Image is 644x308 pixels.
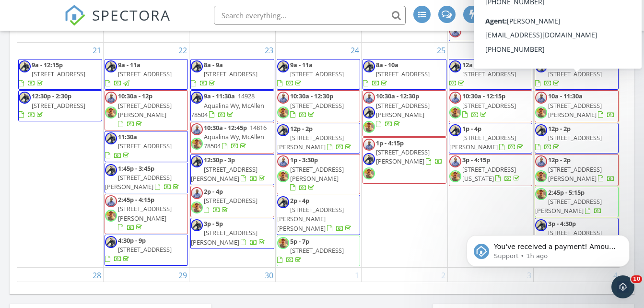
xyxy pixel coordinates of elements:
span: [STREET_ADDRESS] [204,196,258,205]
a: 4:30p - 9p [STREET_ADDRESS] [105,236,172,263]
span: 12:30p - 2:30p [32,92,71,100]
span: 10:30a - 12:15p [462,92,505,100]
span: [STREET_ADDRESS] [118,142,172,150]
span: [STREET_ADDRESS][PERSON_NAME] [548,101,602,119]
a: Go to September 23, 2025 [263,43,275,58]
span: [STREET_ADDRESS][PERSON_NAME] [376,101,430,119]
a: 2:45p - 4:15p [STREET_ADDRESS][PERSON_NAME] [105,194,188,234]
span: [STREET_ADDRESS] [290,246,344,255]
span: 10:30a - 12:45p [204,123,247,132]
a: 12p - 2p [STREET_ADDRESS][PERSON_NAME] [535,154,619,186]
img: img_20250720_185139_380.jpg [535,107,547,118]
img: gpjzplpgcnr3.png [449,124,461,136]
span: SPECTORA [92,5,171,25]
span: 10 [631,275,642,283]
a: 8a - 10a [STREET_ADDRESS] [363,59,446,90]
span: 8a - 9a [204,60,223,69]
span: [STREET_ADDRESS][PERSON_NAME] [376,148,430,166]
span: 2:45p - 4:15p [118,195,154,204]
a: 10:30a - 12:30p [STREET_ADDRESS] [290,92,344,118]
span: 2p - 4p [290,196,309,205]
span: 4:30p - 9p [118,236,146,245]
a: 12a - 1:30a [STREET_ADDRESS] [449,60,516,87]
a: 3p - 5p [STREET_ADDRESS][PERSON_NAME] [190,218,274,249]
a: Go to September 25, 2025 [435,43,447,58]
span: 11:30a [118,132,137,141]
span: [STREET_ADDRESS] [118,70,172,78]
a: Go to October 2, 2025 [439,268,447,283]
span: 2:45p - 5:15p [548,188,585,197]
a: 10:30a - 12p [STREET_ADDRESS][PERSON_NAME] [105,90,188,130]
a: Go to September 29, 2025 [176,268,189,283]
span: [STREET_ADDRESS] [548,70,602,78]
a: 2p - 4p [STREET_ADDRESS][PERSON_NAME][PERSON_NAME] [277,196,353,233]
a: 3p - 4:15p [STREET_ADDRESS][US_STATE] [462,155,521,182]
span: 1:45p - 3:45p [118,164,154,173]
img: img_20250720_185139_380.jpg [449,107,461,118]
span: 9a - 11a [118,60,141,69]
a: 12:30p - 2:30p [STREET_ADDRESS] [19,92,85,118]
a: 12:30p - 3p [STREET_ADDRESS][PERSON_NAME] [190,154,274,185]
span: [STREET_ADDRESS] [32,70,85,78]
a: 3p - 5p [STREET_ADDRESS][PERSON_NAME] [191,219,267,246]
a: 1p - 4:15p [STREET_ADDRESS][PERSON_NAME] [376,139,443,166]
span: 9a - 11:30a [204,92,235,100]
a: 9a - 12:15p [STREET_ADDRESS] [19,60,85,87]
a: 8a - 9a [STREET_ADDRESS] [190,59,274,90]
a: 2p - 4p [STREET_ADDRESS] [204,187,258,214]
a: Go to September 21, 2025 [91,43,103,58]
img: gpjzplpgcnr3.png [19,60,31,72]
img: img_20250720_185139_380.jpg [277,237,289,249]
span: [STREET_ADDRESS] [32,101,85,110]
span: 10:30a - 12:30p [290,92,333,100]
span: [STREET_ADDRESS][PERSON_NAME] [191,228,258,246]
span: [STREET_ADDRESS][PERSON_NAME][PERSON_NAME] [277,205,344,232]
img: profile_pic.jpg [363,92,375,104]
span: 9a - 11a [548,60,571,69]
img: gpjzplpgcnr3.png [105,60,117,72]
td: Go to September 26, 2025 [447,42,533,267]
a: 11:30a [STREET_ADDRESS] [105,132,172,159]
div: [PERSON_NAME] [504,6,566,15]
img: img_20250720_185139_380.jpg [277,170,289,182]
a: 9a - 11a [STREET_ADDRESS] [277,59,360,90]
td: Go to September 21, 2025 [17,42,103,267]
span: 10a - 11:30a [548,92,583,100]
img: gpjzplpgcnr3.png [277,124,289,136]
a: 12p - 2p [STREET_ADDRESS][PERSON_NAME] [277,124,353,151]
img: profile_pic.jpg [191,123,203,135]
a: 10:30a - 12:15p [STREET_ADDRESS] [462,92,516,118]
span: 12p - 2p [548,124,571,133]
img: img_20250720_185139_380.jpg [449,170,461,182]
span: 3p - 4:15p [462,155,490,164]
img: profile_pic.jpg [363,139,375,151]
span: 12:30p - 3p [204,155,235,164]
span: 1p - 3:30p [290,155,318,164]
a: 1p - 4p [STREET_ADDRESS][PERSON_NAME] [449,123,532,154]
img: gpjzplpgcnr3.png [191,60,203,72]
td: Go to September 25, 2025 [362,42,447,267]
span: [STREET_ADDRESS][US_STATE] [462,165,516,183]
a: 10:30a - 12:45p 14816 Aqualina Wy, McAllen 78504 [204,123,267,150]
a: 9a - 11:30a 14928 Aqualina Wy, McAllen 78504 [191,92,264,118]
img: img_20250720_185139_380.jpg [105,210,117,222]
img: gpjzplpgcnr3.png [19,92,31,104]
a: SPECTORA [64,13,171,33]
span: 9a - 11a [290,60,313,69]
span: [STREET_ADDRESS] [118,245,172,254]
span: [STREET_ADDRESS][PERSON_NAME] [118,204,172,222]
a: 8a - 10a [STREET_ADDRESS] [363,60,430,87]
img: gpjzplpgcnr3.png [535,124,547,136]
input: Search everything... [214,6,406,25]
span: [STREET_ADDRESS][PERSON_NAME] [105,173,172,191]
span: [STREET_ADDRESS] [290,101,344,110]
span: [STREET_ADDRESS][PERSON_NAME] [191,165,258,183]
span: [STREET_ADDRESS] [462,70,516,78]
span: [STREET_ADDRESS][PERSON_NAME] [449,133,516,151]
img: gpjzplpgcnr3.png [363,153,375,165]
a: 9a - 11a [STREET_ADDRESS] [105,59,188,90]
a: 1p - 3:30p [STREET_ADDRESS][PERSON_NAME] [277,154,360,194]
a: 5p - 7p [STREET_ADDRESS] [277,237,344,264]
span: [STREET_ADDRESS] [548,133,602,142]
